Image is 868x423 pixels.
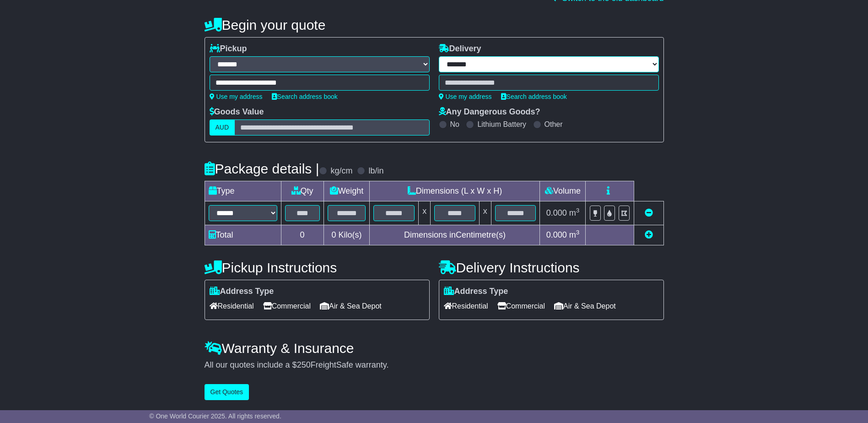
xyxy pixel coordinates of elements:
[210,93,263,100] a: Use my address
[444,299,488,313] span: Residential
[439,44,481,54] label: Delivery
[370,181,540,201] td: Dimensions (L x W x H)
[323,225,370,245] td: Kilo(s)
[210,107,264,117] label: Goods Value
[540,181,586,201] td: Volume
[210,119,235,136] label: AUD
[450,120,459,129] label: No
[370,225,540,245] td: Dimensions in Centimetre(s)
[323,181,370,201] td: Weight
[419,201,431,225] td: x
[281,181,323,201] td: Qty
[554,299,616,313] span: Air & Sea Depot
[439,260,664,275] h4: Delivery Instructions
[205,161,319,176] h4: Package details |
[501,93,567,100] a: Search address book
[210,287,274,297] label: Address Type
[546,230,567,239] span: 0.000
[576,207,580,214] sup: 3
[368,166,383,176] label: lb/in
[297,360,311,369] span: 250
[205,225,281,245] td: Total
[331,230,336,239] span: 0
[645,230,653,239] a: Add new item
[205,260,430,275] h4: Pickup Instructions
[281,225,323,245] td: 0
[330,166,352,176] label: kg/cm
[205,360,664,370] div: All our quotes include a $ FreightSafe warranty.
[645,208,653,217] a: Remove this item
[205,181,281,201] td: Type
[545,120,563,129] label: Other
[576,229,580,236] sup: 3
[320,299,382,313] span: Air & Sea Depot
[439,107,540,117] label: Any Dangerous Goods?
[205,384,249,400] button: Get Quotes
[546,208,567,217] span: 0.000
[479,201,491,225] td: x
[477,120,526,129] label: Lithium Battery
[444,287,508,297] label: Address Type
[149,412,281,420] span: © One World Courier 2025. All rights reserved.
[497,299,545,313] span: Commercial
[569,208,580,217] span: m
[569,230,580,239] span: m
[210,44,247,54] label: Pickup
[210,299,254,313] span: Residential
[439,93,492,100] a: Use my address
[272,93,338,100] a: Search address book
[205,17,664,33] h4: Begin your quote
[205,341,664,356] h4: Warranty & Insurance
[263,299,311,313] span: Commercial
